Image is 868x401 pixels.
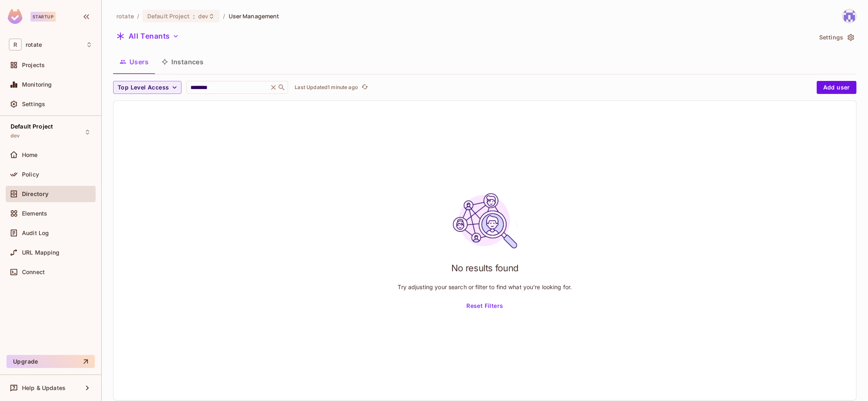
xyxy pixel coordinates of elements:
span: Connect [22,269,45,275]
button: refresh [360,83,370,92]
span: Home [22,152,38,158]
span: Workspace: rotate [26,41,42,48]
span: User Management [229,12,280,20]
span: Directory [22,191,48,197]
li: / [137,12,139,20]
img: SReyMgAAAABJRU5ErkJggg== [8,9,22,24]
span: dev [11,133,20,139]
button: Reset Filters [463,300,506,313]
img: yoongjia@letsrotate.com [843,9,856,23]
span: Monitoring [22,81,52,88]
div: Startup [31,12,56,22]
span: Help & Updates [22,385,66,391]
button: Instances [155,52,210,72]
span: Settings [22,101,45,107]
span: Click to refresh data [358,83,370,92]
button: Add user [817,81,857,94]
span: URL Mapping [22,249,60,256]
span: the active workspace [116,12,134,20]
p: Try adjusting your search or filter to find what you’re looking for. [398,283,572,291]
span: Elements [22,210,47,217]
button: Settings [816,31,857,44]
span: R [9,39,22,50]
button: Top Level Access [113,81,181,94]
button: Users [113,52,155,72]
span: Projects [22,62,45,68]
span: Audit Log [22,230,49,236]
span: Top Level Access [118,83,169,93]
p: Last Updated 1 minute ago [295,84,358,91]
span: dev [198,12,208,20]
button: Upgrade [7,355,95,368]
h1: No results found [451,262,519,274]
span: : [192,13,195,20]
button: All Tenants [113,30,182,43]
span: Policy [22,171,39,178]
span: Default Project [147,12,190,20]
li: / [223,12,225,20]
span: refresh [361,83,368,92]
span: Default Project [11,123,53,130]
